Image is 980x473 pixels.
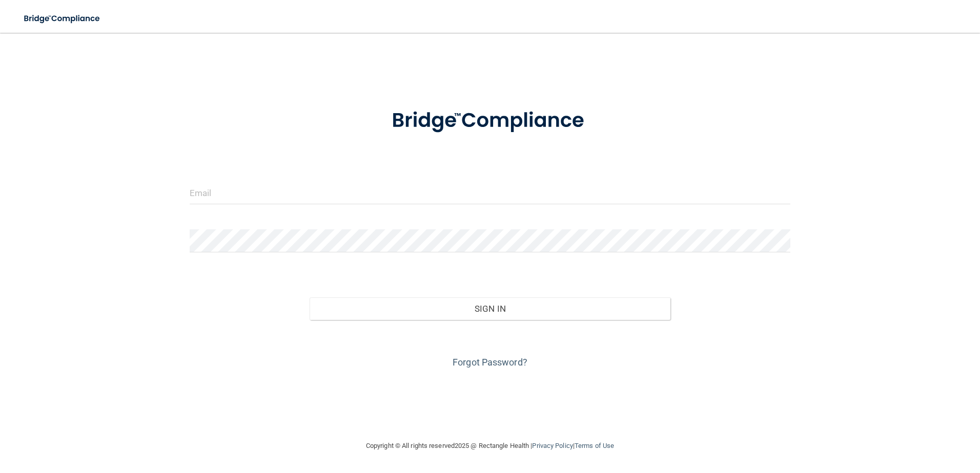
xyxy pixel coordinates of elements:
[15,8,110,29] img: bridge_compliance_login_screen.278c3ca4.svg
[453,357,527,368] a: Forgot Password?
[575,442,614,449] a: Terms of Use
[371,94,609,147] img: bridge_compliance_login_screen.278c3ca4.svg
[310,297,670,320] button: Sign In
[303,429,677,462] div: Copyright © All rights reserved 2025 @ Rectangle Health | |
[190,181,791,204] input: Email
[532,442,573,449] a: Privacy Policy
